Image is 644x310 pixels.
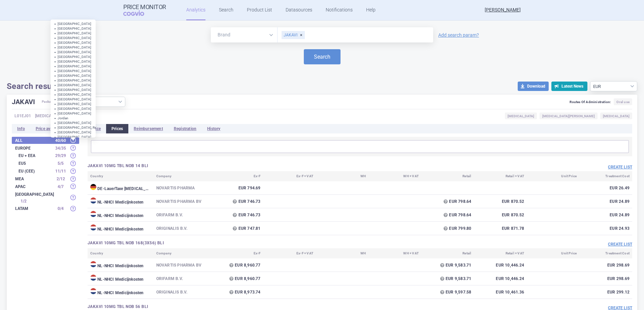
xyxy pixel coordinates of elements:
th: WH + VAT [369,171,421,181]
td: EUR 298.69 [579,272,632,285]
div: Europe 34/35 [12,145,79,152]
button: Latest News [551,82,587,91]
th: Retail + VAT [474,248,526,258]
td: EUR 794.69 [211,181,263,195]
button: Create list [608,242,632,247]
div: 4 / 7 [52,183,69,190]
span: [MEDICAL_DATA] [35,113,66,119]
h1: Search results (1) [7,81,73,91]
div: 11 / 11 [52,168,69,175]
td: NL - NHCI Medicijnkosten [88,285,154,299]
td: EUR 10,446.24 [474,272,526,285]
strong: EU (CEE) [19,169,52,173]
strong: EU + EEA [19,154,52,158]
li: [GEOGRAPHIC_DATA] [55,69,91,73]
li: [GEOGRAPHIC_DATA] [55,27,91,30]
td: DE - LauerTaxe [MEDICAL_DATA] [88,181,154,195]
li: [GEOGRAPHIC_DATA] [55,112,91,115]
th: Treatment Cost [579,248,632,258]
div: APAC 4/7 [12,183,79,190]
li: Info [12,124,30,133]
td: EUR 10,446.24 [474,258,526,272]
td: NL - NHCI Medicijnkosten [88,208,154,222]
span: Oral use [614,98,632,105]
td: EUR 26.49 [579,181,632,195]
td: EUR 299.12 [579,285,632,299]
li: [GEOGRAPHIC_DATA] [55,51,91,54]
li: [GEOGRAPHIC_DATA] [55,84,91,87]
td: EUR 870.52 [474,208,526,222]
td: EUR 298.69 [579,258,632,272]
div: EU (CEE) 11/11 [12,167,79,175]
td: EUR 24.89 [579,195,632,208]
td: EUR 798.64 [421,195,474,208]
li: [GEOGRAPHIC_DATA] [55,46,91,49]
th: Company [154,248,211,258]
h3: JAKAVI 10MG TBL NOB 56 BLI [88,304,360,310]
li: [GEOGRAPHIC_DATA] [55,135,91,139]
div: MEA 2/12 [12,175,79,182]
div: 0 / 4 [52,205,69,212]
td: EUR 746.73 [211,195,263,208]
div: 5 / 5 [52,160,69,167]
li: [GEOGRAPHIC_DATA] [55,131,91,134]
div: Routes Of Administration: [570,98,632,107]
strong: [GEOGRAPHIC_DATA] [15,192,54,196]
h3: JAKAVI 10MG TBL NOB 14 BLI [88,163,360,169]
th: Ex-F [211,248,263,258]
div: JAKAVI [282,31,305,39]
td: ORIFARM B.V. [154,208,211,222]
li: Reimbursement [128,124,168,133]
strong: APAC [15,185,52,189]
li: [GEOGRAPHIC_DATA] [55,98,91,101]
button: Search [304,49,341,64]
strong: Europe [15,146,52,150]
img: Netherlands [90,211,96,217]
td: EUR 24.93 [579,222,632,235]
li: [GEOGRAPHIC_DATA], Republic of [55,126,91,129]
span: L01EJ01 [14,113,31,119]
strong: LATAM [15,207,52,211]
li: [GEOGRAPHIC_DATA] [55,32,91,35]
td: EUR 8,973.74 [211,285,263,299]
h3: JAKAVI 10MG TBL NOB 168(3X56) BLI [88,240,360,246]
div: All40/60 [12,137,79,144]
a: Price MonitorCOGVIO [123,4,166,17]
td: EUR 24.89 [579,208,632,222]
th: Retail [421,248,474,258]
span: [MEDICAL_DATA][PERSON_NAME] [540,113,598,119]
li: Registration [168,124,202,133]
li: [GEOGRAPHIC_DATA] [55,36,91,40]
th: WH [316,171,368,181]
li: [GEOGRAPHIC_DATA] [55,65,91,68]
div: LATAM 0/4 [12,205,79,212]
td: NOVARTIS PHARMA BV [154,195,211,208]
td: EUR 10,461.36 [474,285,526,299]
button: Create list [608,164,632,170]
img: Netherlands [90,197,96,204]
li: Jordan [55,117,91,120]
a: Add search param? [438,33,479,37]
li: [GEOGRAPHIC_DATA] [55,60,91,63]
li: [GEOGRAPHIC_DATA] [55,74,91,77]
span: Package: [42,97,56,107]
td: EUR 9,583.71 [421,272,474,285]
td: EUR 871.78 [474,222,526,235]
button: Download [518,82,549,91]
td: ORIFARM B.V. [154,272,211,285]
li: [GEOGRAPHIC_DATA] [55,41,91,44]
div: [GEOGRAPHIC_DATA] 1/2 [12,191,79,205]
li: [GEOGRAPHIC_DATA] [55,107,91,111]
img: Netherlands [90,261,96,267]
th: Ex-F [211,171,263,181]
li: [GEOGRAPHIC_DATA] [55,88,91,92]
th: Unit Price [527,248,579,258]
td: ORIGINALIS B.V. [154,285,211,299]
div: EU + EEA 29/29 [12,152,79,159]
td: EUR 798.64 [421,208,474,222]
th: Country [88,248,154,258]
div: 34 / 35 [52,145,69,152]
strong: Price Monitor [123,4,166,10]
th: Unit Price [527,171,579,181]
span: COGVIO [123,10,154,16]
